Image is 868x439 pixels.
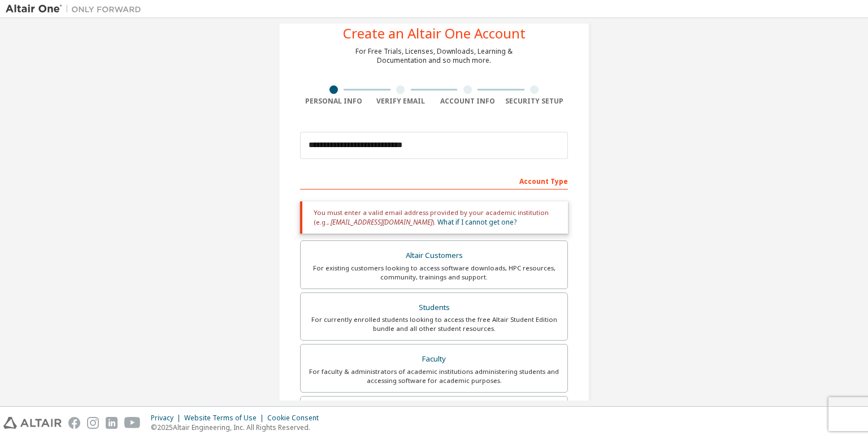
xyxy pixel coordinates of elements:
div: Personal Info [300,97,367,106]
img: Altair One [6,3,147,15]
a: What if I cannot get one? [437,217,517,227]
div: For currently enrolled students looking to access the free Altair Student Edition bundle and all ... [307,315,561,333]
div: Privacy [151,414,184,423]
div: You must enter a valid email address provided by your academic institution (e.g., ). [300,201,568,234]
p: © 2025 Altair Engineering, Inc. All Rights Reserved. [151,423,325,432]
div: For Free Trials, Licenses, Downloads, Learning & Documentation and so much more. [355,47,513,65]
div: Website Terms of Use [184,414,267,423]
div: Verify Email [367,97,435,106]
div: Security Setup [501,97,568,106]
div: Students [307,300,561,316]
div: Create an Altair One Account [343,27,526,40]
div: Faculty [307,351,561,367]
img: youtube.svg [124,417,141,429]
div: Altair Customers [307,248,561,264]
img: linkedin.svg [106,417,118,429]
div: Account Info [434,97,501,106]
div: For faculty & administrators of academic institutions administering students and accessing softwa... [307,367,561,385]
img: altair_logo.svg [3,417,62,429]
img: facebook.svg [68,417,80,429]
div: For existing customers looking to access software downloads, HPC resources, community, trainings ... [307,264,561,282]
img: instagram.svg [87,417,99,429]
div: Cookie Consent [267,414,325,423]
span: [EMAIL_ADDRESS][DOMAIN_NAME] [331,217,432,227]
div: Account Type [300,171,568,190]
